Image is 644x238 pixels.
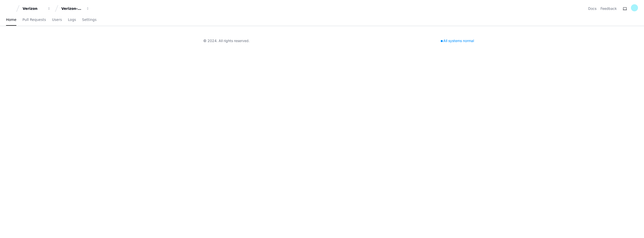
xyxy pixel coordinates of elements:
span: Settings [82,18,96,21]
span: Home [6,18,16,21]
div: © 2024. All rights reserved. [203,38,250,43]
a: Settings [82,14,96,26]
button: Feedback [600,6,617,11]
a: Logs [68,14,76,26]
span: Logs [68,18,76,21]
span: Users [52,18,62,21]
a: Docs [588,6,596,11]
a: Users [52,14,62,26]
a: Pull Requests [22,14,46,26]
div: All systems normal [438,37,477,44]
a: Home [6,14,16,26]
span: Pull Requests [22,18,46,21]
button: Verizon-Clarify-Order-Management [59,4,92,13]
div: Verizon [23,6,44,11]
div: Verizon-Clarify-Order-Management [61,6,83,11]
button: Verizon [21,4,53,13]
